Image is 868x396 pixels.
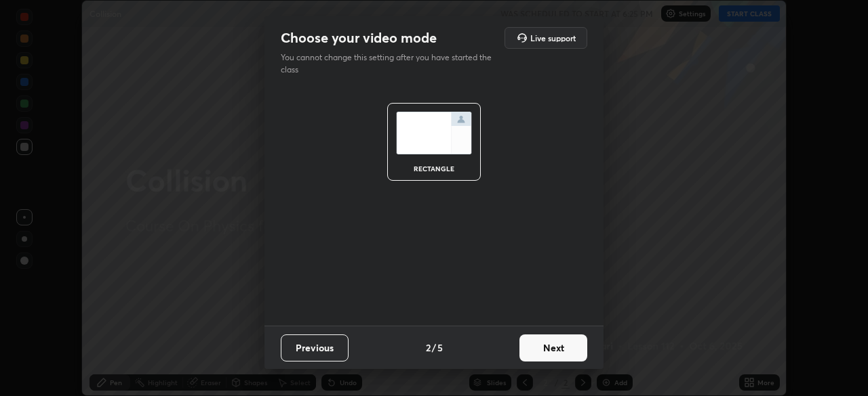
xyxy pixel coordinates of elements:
[432,340,436,355] h4: /
[519,334,587,361] button: Next
[407,165,461,172] div: rectangle
[281,29,437,47] h2: Choose your video mode
[281,334,349,361] button: Previous
[281,51,500,76] p: You cannot change this setting after you have started the class
[396,112,472,154] img: normalScreenIcon.ae25ed63.svg
[426,340,431,355] h4: 2
[530,34,576,42] h5: Live support
[437,340,443,355] h4: 5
